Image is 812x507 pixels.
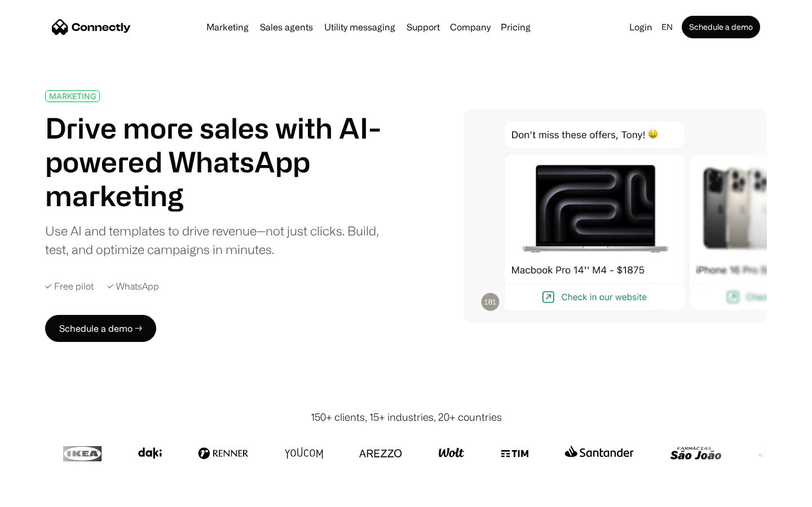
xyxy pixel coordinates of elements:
[320,23,400,32] a: Utility messaging
[45,281,94,292] div: ✓ Free pilot
[682,16,760,38] a: Schedule a demo
[450,19,491,35] div: Company
[311,410,502,425] div: 150+ clients, 15+ industries, 20+ countries
[402,23,444,32] a: Support
[202,23,253,32] a: Marketing
[625,19,657,35] a: Login
[496,23,535,32] a: Pricing
[23,487,68,503] ul: Language list
[255,23,317,32] a: Sales agents
[107,281,159,292] div: ✓ WhatsApp
[11,486,68,503] aside: Language selected: English
[49,92,96,100] div: MARKETING
[45,315,156,342] a: Schedule a demo →
[661,19,673,35] div: en
[45,221,394,259] div: Use AI and templates to drive revenue—not just clicks. Build, test, and optimize campaigns in min...
[45,111,394,212] h1: Drive more sales with AI-powered WhatsApp marketing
